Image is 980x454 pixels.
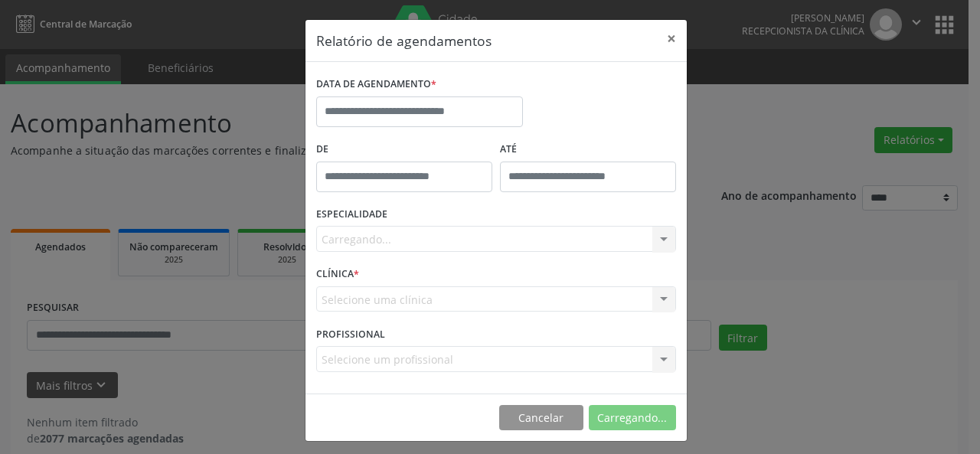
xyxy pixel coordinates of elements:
[316,73,436,96] label: DATA DE AGENDAMENTO
[316,203,387,227] label: ESPECIALIDADE
[316,322,385,346] label: PROFISSIONAL
[589,405,676,431] button: Carregando...
[656,20,687,57] button: Close
[500,138,676,162] label: ATÉ
[316,31,492,51] h5: Relatório de agendamentos
[316,138,492,162] label: De
[316,263,359,286] label: CLÍNICA
[499,405,583,431] button: Cancelar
